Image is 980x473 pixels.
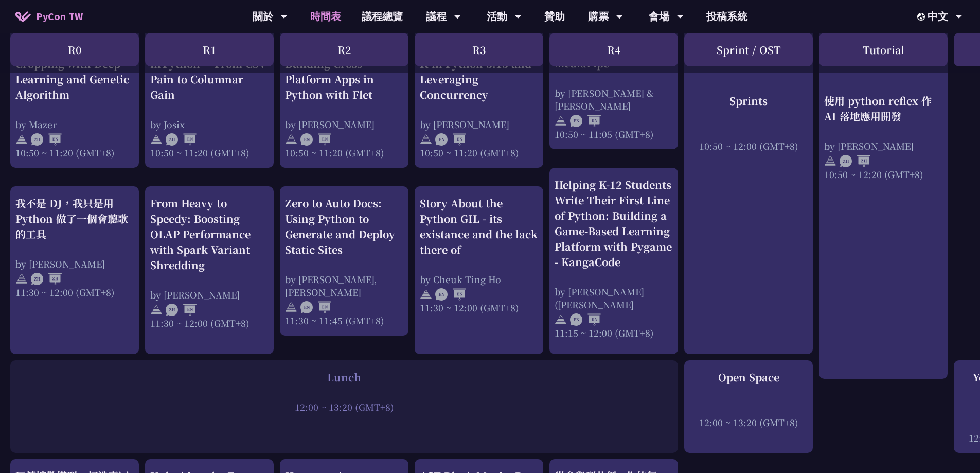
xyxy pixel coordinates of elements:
[555,128,673,141] div: 10:50 ~ 11:05 (GMT+8)
[420,9,538,159] a: An Introduction to the GIL for Python Beginners: Disabling It in Python 3.13 and Leveraging Concu...
[36,9,83,24] span: PyCon TW
[684,33,813,66] div: Sprint / OST
[824,93,942,124] div: 使用 python reflex 作 AI 落地應用開發
[570,115,601,127] img: ENEN.5a408d1.svg
[15,196,134,345] a: 我不是 DJ，我只是用 Python 做了一個會聽歌的工具 by [PERSON_NAME] 11:30 ~ 12:00 (GMT+8)
[555,115,567,127] img: svg+xml;base64,PHN2ZyB4bWxucz0iaHR0cDovL3d3dy53My5vcmcvMjAwMC9zdmciIHdpZHRoPSIyNCIgaGVpZ2h0PSIyNC...
[150,133,163,146] img: svg+xml;base64,PHN2ZyB4bWxucz0iaHR0cDovL3d3dy53My5vcmcvMjAwMC9zdmciIHdpZHRoPSIyNCIgaGVpZ2h0PSIyNC...
[555,313,567,326] img: svg+xml;base64,PHN2ZyB4bWxucz0iaHR0cDovL3d3dy53My5vcmcvMjAwMC9zdmciIHdpZHRoPSIyNCIgaGVpZ2h0PSIyNC...
[285,196,403,327] a: Zero to Auto Docs: Using Python to Generate and Deploy Static Sites by [PERSON_NAME], [PERSON_NAM...
[555,9,673,141] a: Spell it with Sign Language: An Asl Typing Game with MediaPipe by [PERSON_NAME] & [PERSON_NAME] 1...
[824,155,836,167] img: svg+xml;base64,PHN2ZyB4bWxucz0iaHR0cDovL3d3dy53My5vcmcvMjAwMC9zdmciIHdpZHRoPSIyNCIgaGVpZ2h0PSIyNC...
[917,13,928,21] img: Locale Icon
[15,9,134,159] a: Text-Driven Image Cropping with Deep Learning and Genetic Algorithm by Mazer 10:50 ~ 11:20 (GMT+8)
[570,313,601,326] img: ENEN.5a408d1.svg
[824,167,942,180] div: 10:50 ~ 12:20 (GMT+8)
[31,133,62,146] img: ZHEN.371966e.svg
[15,133,28,146] img: svg+xml;base64,PHN2ZyB4bWxucz0iaHR0cDovL3d3dy53My5vcmcvMjAwMC9zdmciIHdpZHRoPSIyNCIgaGVpZ2h0PSIyNC...
[285,146,403,159] div: 10:50 ~ 11:20 (GMT+8)
[420,133,432,146] img: svg+xml;base64,PHN2ZyB4bWxucz0iaHR0cDovL3d3dy53My5vcmcvMjAwMC9zdmciIHdpZHRoPSIyNCIgaGVpZ2h0PSIyNC...
[420,146,538,159] div: 10:50 ~ 11:20 (GMT+8)
[420,196,538,257] div: Story About the Python GIL - its existance and the lack there of
[150,288,269,301] div: by [PERSON_NAME]
[415,33,543,66] div: R3
[10,33,139,66] div: R0
[166,133,197,146] img: ZHEN.371966e.svg
[285,133,297,146] img: svg+xml;base64,PHN2ZyB4bWxucz0iaHR0cDovL3d3dy53My5vcmcvMjAwMC9zdmciIHdpZHRoPSIyNCIgaGVpZ2h0PSIyNC...
[15,11,31,22] img: Home icon of PyCon TW 2025
[5,4,93,29] a: PyCon TW
[300,301,331,313] img: ENEN.5a408d1.svg
[150,304,163,316] img: svg+xml;base64,PHN2ZyB4bWxucz0iaHR0cDovL3d3dy53My5vcmcvMjAwMC9zdmciIHdpZHRoPSIyNCIgaGVpZ2h0PSIyNC...
[819,33,948,66] div: Tutorial
[555,86,673,112] div: by [PERSON_NAME] & [PERSON_NAME]
[15,400,673,413] div: 12:00 ~ 13:20 (GMT+8)
[15,118,134,131] div: by Mazer
[15,196,134,242] div: 我不是 DJ，我只是用 Python 做了一個會聽歌的工具
[824,9,942,370] a: 使用 python reflex 作 AI 落地應用開發 by [PERSON_NAME] 10:50 ~ 12:20 (GMT+8)
[285,314,403,327] div: 11:30 ~ 11:45 (GMT+8)
[300,133,331,146] img: ENEN.5a408d1.svg
[150,196,269,273] div: From Heavy to Speedy: Boosting OLAP Performance with Spark Variant Shredding
[285,196,403,257] div: Zero to Auto Docs: Using Python to Generate and Deploy Static Sites
[689,93,808,108] div: Sprints
[15,370,673,385] div: Lunch
[285,9,403,159] a: Building Cross-Platform Apps in Python with Flet by [PERSON_NAME] 10:50 ~ 11:20 (GMT+8)
[145,33,274,66] div: R1
[15,257,134,270] div: by [PERSON_NAME]
[15,273,28,285] img: svg+xml;base64,PHN2ZyB4bWxucz0iaHR0cDovL3d3dy53My5vcmcvMjAwMC9zdmciIHdpZHRoPSIyNCIgaGVpZ2h0PSIyNC...
[420,196,538,345] a: Story About the Python GIL - its existance and the lack there of by Cheuk Ting Ho 11:30 ~ 12:00 (...
[689,139,808,152] div: 10:50 ~ 12:00 (GMT+8)
[420,288,432,301] img: svg+xml;base64,PHN2ZyB4bWxucz0iaHR0cDovL3d3dy53My5vcmcvMjAwMC9zdmciIHdpZHRoPSIyNCIgaGVpZ2h0PSIyNC...
[555,326,673,339] div: 11:15 ~ 12:00 (GMT+8)
[150,317,269,329] div: 11:30 ~ 12:00 (GMT+8)
[150,196,269,345] a: From Heavy to Speedy: Boosting OLAP Performance with Spark Variant Shredding by [PERSON_NAME] 11:...
[285,56,403,102] div: Building Cross-Platform Apps in Python with Flet
[689,370,808,385] div: Open Space
[280,33,408,66] div: R2
[435,288,466,301] img: ENEN.5a408d1.svg
[420,118,538,131] div: by [PERSON_NAME]
[150,9,269,159] a: Rediscovering Parquet in Python — From CSV Pain to Columnar Gain by Josix 10:50 ~ 11:20 (GMT+8)
[285,273,403,299] div: by [PERSON_NAME], [PERSON_NAME]
[549,33,678,66] div: R4
[285,301,297,313] img: svg+xml;base64,PHN2ZyB4bWxucz0iaHR0cDovL3d3dy53My5vcmcvMjAwMC9zdmciIHdpZHRoPSIyNCIgaGVpZ2h0PSIyNC...
[420,301,538,314] div: 11:30 ~ 12:00 (GMT+8)
[435,133,466,146] img: ENEN.5a408d1.svg
[150,146,269,159] div: 10:50 ~ 11:20 (GMT+8)
[15,286,134,299] div: 11:30 ~ 12:00 (GMT+8)
[166,304,197,316] img: ZHEN.371966e.svg
[555,177,673,345] a: Helping K-12 Students Write Their First Line of Python: Building a Game-Based Learning Platform w...
[555,177,673,270] div: Helping K-12 Students Write Their First Line of Python: Building a Game-Based Learning Platform w...
[15,146,134,159] div: 10:50 ~ 11:20 (GMT+8)
[285,118,403,131] div: by [PERSON_NAME]
[824,139,942,152] div: by [PERSON_NAME]
[150,118,269,131] div: by Josix
[555,285,673,311] div: by [PERSON_NAME] ([PERSON_NAME]
[420,273,538,286] div: by Cheuk Ting Ho
[689,370,808,444] a: Open Space 12:00 ~ 13:20 (GMT+8)
[840,155,870,167] img: ZHZH.38617ef.svg
[689,416,808,429] div: 12:00 ~ 13:20 (GMT+8)
[31,273,62,285] img: ZHZH.38617ef.svg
